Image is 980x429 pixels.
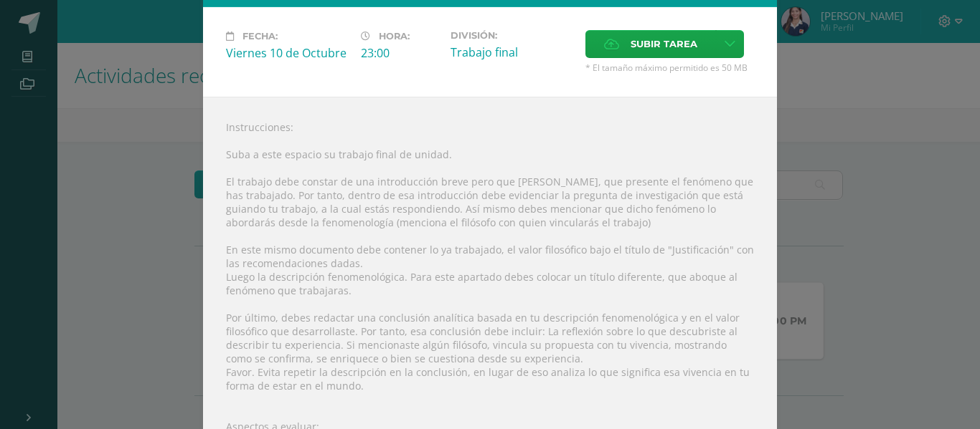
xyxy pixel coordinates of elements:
div: Trabajo final [451,44,574,60]
span: * El tamaño máximo permitido es 50 MB [585,62,754,74]
div: 23:00 [361,45,439,61]
span: Hora: [379,31,410,42]
label: División: [451,30,574,41]
span: Fecha: [242,31,278,42]
div: Viernes 10 de Octubre [226,45,349,61]
span: Subir tarea [631,31,697,57]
